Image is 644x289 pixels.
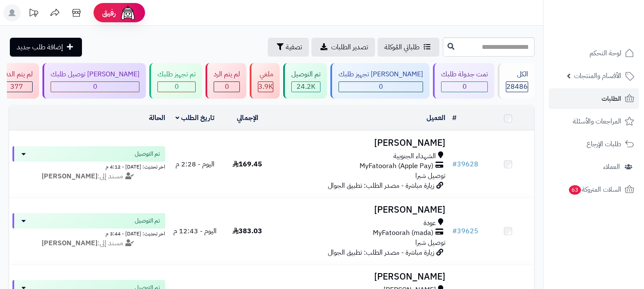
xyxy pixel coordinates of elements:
span: طلباتي المُوكلة [384,42,420,52]
span: المراجعات والأسئلة [573,115,621,127]
a: تم تجهيز طلبك 0 [148,63,204,99]
button: تصفية [268,38,309,57]
a: تمت جدولة طلبك 0 [431,63,496,99]
a: # [452,113,457,123]
span: MyFatoorah (mada) [373,228,433,238]
span: اليوم - 2:28 م [175,159,215,169]
h3: [PERSON_NAME] [277,138,445,148]
span: العملاء [603,161,620,173]
a: الطلبات [549,88,639,109]
span: زيارة مباشرة - مصدر الطلب: تطبيق الجوال [328,247,434,258]
div: ملغي [258,69,273,79]
div: 24229 [292,82,320,92]
a: #39628 [452,159,478,169]
div: 0 [441,82,487,92]
span: 0 [463,81,467,92]
a: لم يتم الرد 0 [204,63,248,99]
span: 377 [10,81,23,92]
span: 0 [225,81,229,92]
span: الطلبات [602,93,621,105]
span: إضافة طلب جديد [17,42,63,52]
span: 0 [93,81,97,92]
a: طلبات الإرجاع [549,134,639,154]
span: 63 [568,185,581,195]
div: مسند إلى: [6,238,172,248]
div: الكل [506,69,528,79]
a: #39625 [452,226,478,236]
span: الأقسام والمنتجات [574,70,621,82]
div: 0 [214,82,239,92]
span: MyFatoorah (Apple Pay) [360,161,433,171]
span: 3.9K [258,81,273,92]
div: اخر تحديث: [DATE] - 4:12 م [12,162,165,171]
span: 169.45 [233,159,262,169]
a: [PERSON_NAME] تجهيز طلبك 0 [329,63,431,99]
span: اليوم - 12:43 م [173,226,217,236]
span: تصدير الطلبات [331,42,368,52]
div: تم التوصيل [291,69,320,79]
div: 3880 [258,82,273,92]
a: العملاء [549,157,639,177]
div: [PERSON_NAME] توصيل طلبك [51,69,139,79]
strong: [PERSON_NAME] [42,171,97,181]
span: 28486 [506,81,528,92]
a: إضافة طلب جديد [10,38,82,57]
span: تصفية [286,42,302,52]
a: [PERSON_NAME] توصيل طلبك 0 [41,63,148,99]
span: 0 [379,81,383,92]
a: ملغي 3.9K [248,63,281,99]
h3: [PERSON_NAME] [277,205,445,215]
div: تمت جدولة طلبك [441,69,488,79]
a: طلباتي المُوكلة [378,38,439,57]
span: زيارة مباشرة - مصدر الطلب: تطبيق الجوال [328,181,434,191]
img: ai-face.png [119,4,136,21]
div: لم يتم الرد [214,69,240,79]
span: 383.03 [233,226,262,236]
span: تم التوصيل [135,150,160,158]
span: توصيل شبرا [415,238,445,248]
span: 24.2K [296,81,315,92]
span: طلبات الإرجاع [587,138,621,150]
div: 0 [339,82,423,92]
a: الإجمالي [237,113,258,123]
div: اخر تحديث: [DATE] - 3:44 م [12,229,165,238]
span: رفيق [102,8,116,18]
div: 0 [51,82,139,92]
div: 377 [1,82,32,92]
div: مسند إلى: [6,172,172,181]
h3: [PERSON_NAME] [277,272,445,282]
span: توصيل شبرا [415,171,445,181]
span: لوحة التحكم [590,47,621,59]
div: لم يتم الدفع [1,69,33,79]
a: الكل28486 [496,63,536,99]
a: الحالة [149,113,165,123]
span: الشهداء الجنوبية [393,151,436,161]
a: تصدير الطلبات [311,38,375,57]
a: السلات المتروكة63 [549,179,639,200]
span: السلات المتروكة [568,184,621,196]
span: # [452,226,457,236]
a: تاريخ الطلب [175,113,215,123]
div: 0 [158,82,195,92]
span: تم التوصيل [135,217,160,225]
a: لوحة التحكم [549,43,639,63]
a: تم التوصيل 24.2K [281,63,329,99]
a: تحديثات المنصة [23,4,44,24]
div: تم تجهيز طلبك [157,69,196,79]
div: [PERSON_NAME] تجهيز طلبك [339,69,423,79]
a: العميل [426,113,445,123]
img: logo-2.png [586,15,636,33]
span: عودة [423,218,436,228]
span: 0 [175,81,179,92]
span: # [452,159,457,169]
a: المراجعات والأسئلة [549,111,639,132]
strong: [PERSON_NAME] [42,238,97,248]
